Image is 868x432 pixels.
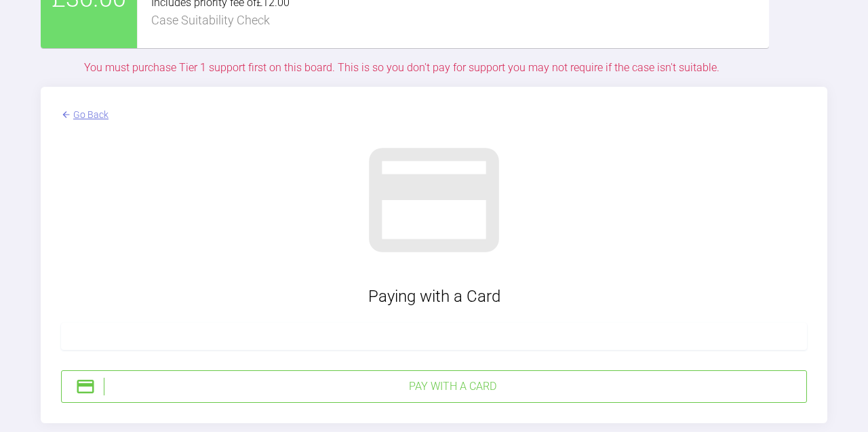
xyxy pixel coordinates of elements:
[356,122,512,278] img: stripeGray.902526a8.svg
[151,11,769,31] div: Case Suitability Check
[61,283,807,309] div: Paying with a Card
[73,107,108,122] div: Go Back
[41,59,762,77] div: You must purchase Tier 1 support first on this board. This is so you don't pay for support you ma...
[75,376,96,397] img: stripeIcon.ae7d7783.svg
[104,378,801,395] div: Pay with a Card
[61,107,71,122] img: arrowBack.f0745bb9.svg
[70,330,798,342] iframe: Secure card payment input frame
